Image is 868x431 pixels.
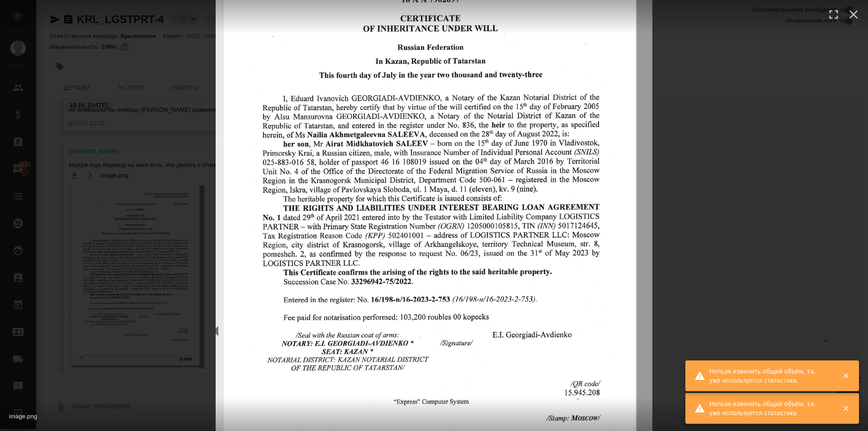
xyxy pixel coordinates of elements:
button: Enter fullscreen (f) [824,5,844,24]
span: image.png [9,413,37,420]
button: Close (esc) [844,5,863,24]
button: Закрыть [836,372,855,380]
button: Закрыть [836,404,855,412]
div: Нельзя изменить общий объём, т.к. уже используется статистика [709,367,829,385]
div: Нельзя изменить общий объём, т.к. уже используется статистика [709,399,829,417]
